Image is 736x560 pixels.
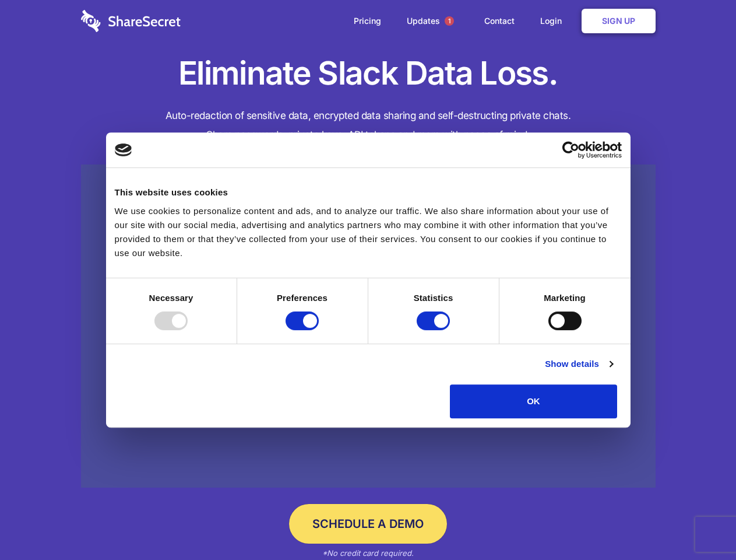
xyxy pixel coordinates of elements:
em: *No credit card required. [322,548,414,558]
a: Sign Up [582,9,656,33]
a: Show details [545,357,612,371]
strong: Marketing [544,293,586,303]
a: Wistia video thumbnail [81,164,656,488]
div: We use cookies to personalize content and ads, and to analyze our traffic. We also share informat... [115,204,622,260]
div: This website uses cookies [115,185,622,199]
h1: Eliminate Slack Data Loss. [81,52,656,94]
a: Schedule a Demo [289,504,447,544]
a: Contact [473,3,526,39]
span: 1 [445,16,454,26]
a: Pricing [342,3,393,39]
strong: Preferences [277,293,327,303]
button: OK [450,384,617,418]
strong: Statistics [414,293,453,303]
h4: Auto-redaction of sensitive data, encrypted data sharing and self-destructing private chats. Shar... [81,106,656,145]
img: logo-wordmark-white-trans-d4663122ce5f474addd5e946df7df03e33cb6a1c49d2221995e7729f52c070b2.svg [81,10,181,32]
a: Login [529,3,579,39]
a: Usercentrics Cookiebot - opens in a new window [520,141,622,159]
img: logo [115,143,132,156]
strong: Necessary [149,293,193,303]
